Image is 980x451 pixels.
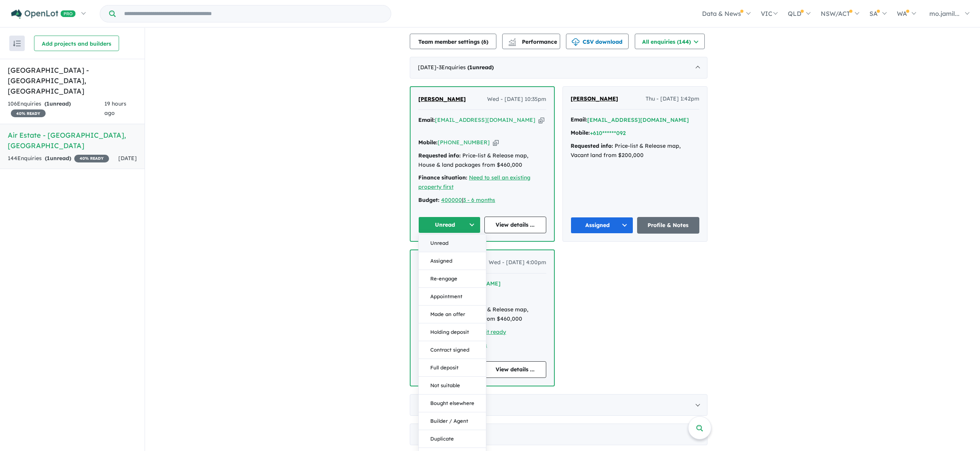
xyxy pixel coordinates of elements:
[487,95,546,104] span: Wed - [DATE] 10:35pm
[483,38,486,45] span: 6
[929,10,960,17] span: mo.jamil...
[419,252,486,270] button: Assigned
[13,41,21,46] img: sort.svg
[571,142,613,149] strong: Requested info:
[418,217,481,233] button: Unread
[46,100,49,107] span: 1
[118,155,137,162] span: [DATE]
[418,96,466,102] span: [PERSON_NAME]
[419,359,486,377] button: Full deposit
[463,196,495,203] a: 3 - 6 months
[11,9,76,19] img: Openlot PRO Logo White
[646,94,699,104] span: Thu - [DATE] 1:42pm
[441,196,462,203] a: 400000
[571,129,590,136] strong: Mobile:
[467,64,494,71] strong: ( unread)
[8,130,137,151] h5: Air Estate - [GEOGRAPHIC_DATA] , [GEOGRAPHIC_DATA]
[117,5,389,22] input: Try estate name, suburb, builder or developer
[435,116,535,123] a: [EMAIL_ADDRESS][DOMAIN_NAME]
[510,38,557,45] span: Performance
[418,152,461,159] strong: Requested info:
[44,100,71,107] strong: ( unread)
[484,217,547,233] a: View details ...
[45,155,71,162] strong: ( unread)
[419,341,486,359] button: Contract signed
[418,151,546,170] div: Price-list & Release map, House & land packages from $460,000
[418,116,435,123] strong: Email:
[571,116,587,123] strong: Email:
[469,64,472,71] span: 1
[8,99,104,118] div: 106 Enquir ies
[502,34,560,49] button: Performance
[566,34,629,49] button: CSV download
[419,412,486,430] button: Builder / Agent
[104,100,126,116] span: 19 hours ago
[637,217,700,234] a: Profile & Notes
[436,64,494,71] span: - 3 Enquir ies
[587,116,689,124] button: [EMAIL_ADDRESS][DOMAIN_NAME]
[418,196,546,205] div: |
[419,270,486,288] button: Re-engage
[11,109,46,117] span: 40 % READY
[418,174,530,190] a: Need to sell an existing property first
[419,323,486,341] button: Holding deposit
[493,138,499,147] button: Copy
[74,155,109,162] span: 40 % READY
[509,38,516,43] img: line-chart.svg
[571,95,618,102] span: [PERSON_NAME]
[572,38,579,46] img: download icon
[418,95,466,104] a: [PERSON_NAME]
[410,424,707,445] div: [DATE]
[571,217,633,234] button: Assigned
[8,65,137,96] h5: [GEOGRAPHIC_DATA] - [GEOGRAPHIC_DATA] , [GEOGRAPHIC_DATA]
[410,394,707,416] div: [DATE]
[571,142,699,160] div: Price-list & Release map, Vacant land from $200,000
[419,306,486,323] button: Made an offer
[489,258,546,267] span: Wed - [DATE] 4:00pm
[484,361,547,378] a: View details ...
[47,155,50,162] span: 1
[419,377,486,395] button: Not suitable
[410,57,707,79] div: [DATE]
[418,139,438,146] strong: Mobile:
[8,154,109,163] div: 144 Enquir ies
[418,196,440,203] strong: Budget:
[419,395,486,412] button: Bought elsewhere
[635,34,705,49] button: All enquiries (144)
[410,34,496,49] button: Team member settings (6)
[419,288,486,306] button: Appointment
[469,328,506,335] a: Deposit ready
[438,139,490,146] a: [PHONE_NUMBER]
[418,174,467,181] strong: Finance situation:
[419,430,486,448] button: Duplicate
[539,116,544,124] button: Copy
[571,94,618,104] a: [PERSON_NAME]
[34,36,119,51] button: Add projects and builders
[419,234,486,252] button: Unread
[508,41,516,46] img: bar-chart.svg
